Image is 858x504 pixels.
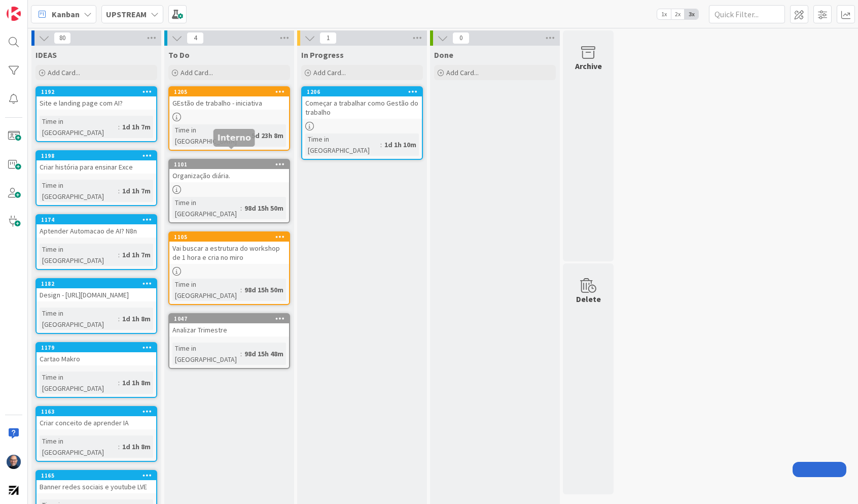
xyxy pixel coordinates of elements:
[118,313,120,324] span: :
[169,242,289,264] div: Vai buscar a estrutura do workshop de 1 hora e cria no miro
[40,180,118,202] div: Time in [GEOGRAPHIC_DATA]
[41,344,156,351] div: 1179
[37,471,156,480] div: 1165
[446,68,479,77] span: Add Card...
[35,86,157,142] a: 1192Site e landing page com AI?Time in [GEOGRAPHIC_DATA]:1d 1h 7m
[120,377,153,388] div: 1d 1h 8m
[120,121,153,132] div: 1d 1h 7m
[174,233,289,241] div: 1105
[380,139,382,150] span: :
[169,232,289,264] div: 1105Vai buscar a estrutura do workshop de 1 hora e cria no miro
[671,9,685,19] span: 2x
[169,87,289,110] div: 1205GEstão de trabalho - iniciativa
[305,133,380,156] div: Time in [GEOGRAPHIC_DATA]
[35,278,157,334] a: 1182Design - [URL][DOMAIN_NAME]Time in [GEOGRAPHIC_DATA]:1d 1h 8m
[709,5,785,23] input: Quick Filter...
[37,471,156,493] div: 1165Banner redes sociais e youtube LVE
[168,231,290,305] a: 1105Vai buscar a estrutura do workshop de 1 hora e cria no miroTime in [GEOGRAPHIC_DATA]:98d 15h 50m
[657,9,671,19] span: 1x
[35,214,157,270] a: 1174Aptender Automacao de AI? N8nTime in [GEOGRAPHIC_DATA]:1d 1h 7m
[434,50,453,60] span: Done
[118,249,120,260] span: :
[40,435,118,458] div: Time in [GEOGRAPHIC_DATA]
[172,197,240,219] div: Time in [GEOGRAPHIC_DATA]
[382,139,419,150] div: 1d 1h 10m
[118,377,120,388] span: :
[40,372,118,394] div: Time in [GEOGRAPHIC_DATA]
[240,203,242,214] span: :
[169,87,289,96] div: 1205
[41,152,156,159] div: 1198
[172,343,240,365] div: Time in [GEOGRAPHIC_DATA]
[240,348,242,359] span: :
[218,133,251,143] h5: Interno
[169,96,289,110] div: GEstão de trabalho - iniciativa
[52,8,80,20] span: Kanban
[37,160,156,174] div: Criar história para ensinar Exce
[37,279,156,288] div: 1182
[168,50,190,60] span: To Do
[174,88,289,95] div: 1205
[118,121,120,132] span: :
[187,32,204,44] span: 4
[576,293,601,305] div: Delete
[41,88,156,95] div: 1192
[120,441,153,452] div: 1d 1h 8m
[120,185,153,196] div: 1d 1h 7m
[7,7,21,21] img: Visit kanbanzone.com
[37,224,156,238] div: Aptender Automacao de AI? N8n
[169,160,289,182] div: 1101Organização diária.
[452,32,470,44] span: 0
[169,314,289,323] div: 1047
[120,249,153,260] div: 1d 1h 7m
[242,348,286,359] div: 98d 15h 48m
[685,9,698,19] span: 3x
[240,284,242,295] span: :
[172,279,240,301] div: Time in [GEOGRAPHIC_DATA]
[41,280,156,287] div: 1182
[169,314,289,337] div: 1047Analizar Trimestre
[37,407,156,416] div: 1163
[37,87,156,110] div: 1192Site e landing page com AI?
[118,441,120,452] span: :
[7,455,21,469] img: Fg
[37,343,156,352] div: 1179
[575,60,602,72] div: Archive
[168,313,290,369] a: 1047Analizar TrimestreTime in [GEOGRAPHIC_DATA]:98d 15h 48m
[35,406,157,462] a: 1163Criar conceito de aprender IATime in [GEOGRAPHIC_DATA]:1d 1h 8m
[242,203,286,214] div: 98d 15h 50m
[37,343,156,365] div: 1179Cartao Makro
[40,116,118,138] div: Time in [GEOGRAPHIC_DATA]
[302,96,422,119] div: Começar a trabalhar como Gestão do trabalho
[313,68,346,77] span: Add Card...
[37,215,156,224] div: 1174
[41,408,156,415] div: 1163
[172,124,247,147] div: Time in [GEOGRAPHIC_DATA]
[37,416,156,429] div: Criar conceito de aprender IA
[37,407,156,429] div: 1163Criar conceito de aprender IA
[174,315,289,322] div: 1047
[41,472,156,479] div: 1165
[302,87,422,119] div: 1206Começar a trabalhar como Gestão do trabalho
[37,151,156,174] div: 1198Criar história para ensinar Exce
[319,32,337,44] span: 1
[120,313,153,324] div: 1d 1h 8m
[40,308,118,330] div: Time in [GEOGRAPHIC_DATA]
[301,50,344,60] span: In Progress
[301,86,423,160] a: 1206Começar a trabalhar como Gestão do trabalhoTime in [GEOGRAPHIC_DATA]:1d 1h 10m
[169,232,289,242] div: 1105
[106,9,147,19] b: UPSTREAM
[35,342,157,398] a: 1179Cartao MakroTime in [GEOGRAPHIC_DATA]:1d 1h 8m
[37,480,156,493] div: Banner redes sociais e youtube LVE
[118,185,120,196] span: :
[169,169,289,182] div: Organização diária.
[249,130,286,141] div: 5d 23h 8m
[35,150,157,206] a: 1198Criar história para ensinar ExceTime in [GEOGRAPHIC_DATA]:1d 1h 7m
[48,68,80,77] span: Add Card...
[242,284,286,295] div: 98d 15h 50m
[169,160,289,169] div: 1101
[307,88,422,95] div: 1206
[40,244,118,266] div: Time in [GEOGRAPHIC_DATA]
[7,483,21,497] img: avatar
[168,159,290,223] a: 1101Organização diária.Time in [GEOGRAPHIC_DATA]:98d 15h 50m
